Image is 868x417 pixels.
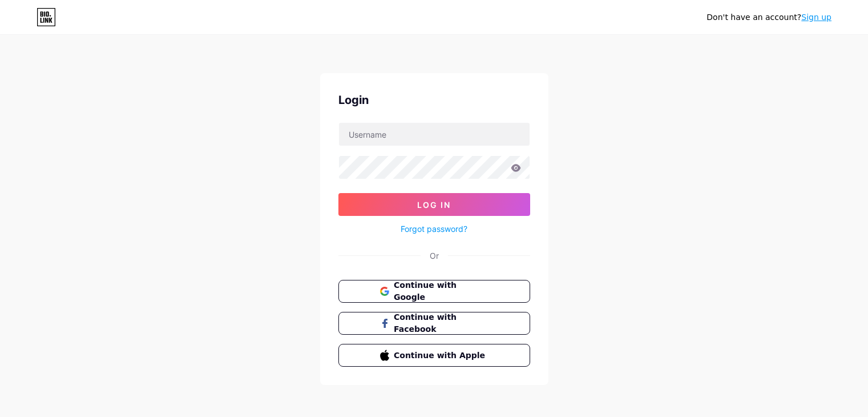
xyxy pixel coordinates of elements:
[401,223,467,235] a: Forgot password?
[430,250,439,262] div: Or
[338,312,530,335] button: Continue with Facebook
[338,91,530,109] div: Login
[338,193,530,216] button: Log In
[338,344,530,367] button: Continue with Apple
[394,350,488,362] span: Continue with Apple
[706,11,831,23] div: Don't have an account?
[394,279,488,303] span: Continue with Google
[394,311,488,335] span: Continue with Facebook
[339,123,530,146] input: Username
[338,280,530,303] button: Continue with Google
[417,200,451,210] span: Log In
[801,13,831,22] a: Sign up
